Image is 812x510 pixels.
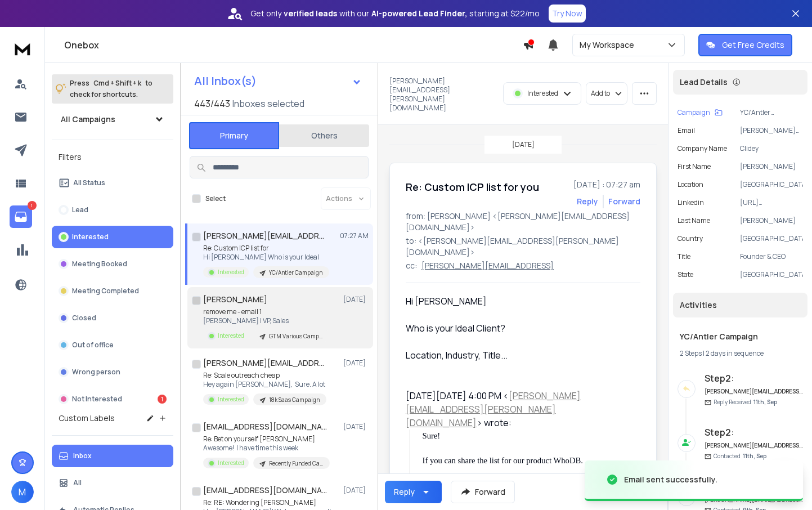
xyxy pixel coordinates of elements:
div: Activities [673,293,807,317]
p: [DATE] [343,486,369,495]
h1: All Inbox(s) [194,75,257,87]
p: YC/Antler Campaign [269,269,322,277]
button: Reply [385,481,442,503]
p: Reply Received [714,398,777,406]
p: Inbox [73,451,92,460]
p: [URL][DOMAIN_NAME] [740,198,803,207]
p: Lead Details [680,77,728,88]
button: All Campaigns [52,108,173,131]
h3: Filters [52,149,173,165]
p: [PERSON_NAME][EMAIL_ADDRESS][PERSON_NAME][DOMAIN_NAME] [740,126,803,135]
p: Try Now [552,8,582,19]
div: If you can share the list for our product WhoDB. [423,454,632,467]
p: from: [PERSON_NAME] <[PERSON_NAME][EMAIL_ADDRESS][DOMAIN_NAME]> [406,211,640,233]
div: Hi [PERSON_NAME] [406,294,631,308]
p: GTM Various Campaign (PMF) [269,332,323,341]
h3: Inboxes selected [232,97,304,110]
p: location [678,180,703,189]
button: Others [279,123,369,148]
p: Email [678,126,695,135]
p: Clidey [740,144,803,153]
button: Reply [577,196,598,207]
span: 443 / 443 [194,97,230,110]
button: All Inbox(s) [185,70,371,92]
p: [PERSON_NAME] [740,216,803,225]
p: Campaign [678,108,710,117]
button: Meeting Booked [52,253,173,275]
button: Interested [52,226,173,248]
span: 2 days in sequence [706,348,764,358]
span: Cmd + Shift + k [92,77,143,90]
p: [GEOGRAPHIC_DATA] [740,234,803,243]
p: [PERSON_NAME] | VP, Sales [203,316,330,325]
p: [PERSON_NAME][EMAIL_ADDRESS][PERSON_NAME][DOMAIN_NAME] [389,77,496,113]
button: Inbox [52,445,173,467]
p: [GEOGRAPHIC_DATA] [740,270,803,279]
h1: Re: Custom ICP list for you [406,179,539,195]
p: Meeting Booked [72,260,127,269]
p: Last Name [678,216,710,225]
h1: Onebox [64,38,523,52]
h1: [PERSON_NAME][EMAIL_ADDRESS][PERSON_NAME][DOMAIN_NAME] [203,230,327,241]
p: title [678,252,690,261]
p: Founder & CEO [740,252,803,261]
p: Wrong person [72,368,120,377]
p: 1 [28,201,37,210]
p: Re: Scale outreach cheap [203,371,326,380]
button: Primary [189,122,279,149]
p: Awesome! I have time this week [203,444,330,453]
h6: Step 2 : [705,372,803,385]
img: logo [11,38,34,59]
p: Hi [PERSON_NAME] Who is your Ideal [203,253,329,262]
strong: AI-powered Lead Finder, [371,8,467,19]
a: [PERSON_NAME][EMAIL_ADDRESS][PERSON_NAME][DOMAIN_NAME] [406,390,581,429]
p: Company Name [678,144,727,153]
p: Add to [591,89,610,98]
p: Get Free Credits [722,39,784,51]
h1: [PERSON_NAME] [203,294,267,305]
h1: [PERSON_NAME][EMAIL_ADDRESS][DOMAIN_NAME] [203,357,327,369]
button: M [11,481,34,503]
label: Select [205,194,226,203]
h6: [PERSON_NAME][EMAIL_ADDRESS][DOMAIN_NAME] [705,441,803,450]
p: Out of office [72,341,114,350]
p: [DATE] [343,359,369,368]
p: Hey again [PERSON_NAME], Sure. A lot [203,380,326,389]
button: Get Free Credits [698,34,792,56]
div: Reply [394,486,415,498]
p: cc: [406,260,417,271]
p: Not Interested [72,395,122,404]
p: Country [678,234,703,243]
h3: Custom Labels [59,413,115,424]
a: 1 [10,205,32,228]
p: [DATE] [343,295,369,304]
p: Interested [527,89,558,98]
span: 11th, Sep [753,398,777,406]
p: remove me - email 1 [203,307,330,316]
p: Interested [72,232,109,241]
h6: Step 2 : [705,426,803,439]
p: to: <[PERSON_NAME][EMAIL_ADDRESS][PERSON_NAME][DOMAIN_NAME]> [406,235,640,258]
p: My Workspace [580,39,639,51]
button: Wrong person [52,361,173,383]
div: | [680,349,801,358]
p: [PERSON_NAME] [740,162,803,171]
div: Location, Industry, Title... [406,348,631,362]
p: Re: RE: Wondering [PERSON_NAME] [203,498,338,507]
h1: [EMAIL_ADDRESS][DOMAIN_NAME] [203,421,327,432]
p: Re: Bet on yourself [PERSON_NAME] [203,435,330,444]
p: State [678,270,693,279]
div: Who is your Ideal Client? [406,321,631,335]
p: All [73,478,82,487]
button: Out of office [52,334,173,356]
strong: verified leads [284,8,337,19]
button: Meeting Completed [52,280,173,302]
p: 07:27 AM [340,231,369,240]
p: First Name [678,162,711,171]
p: [PERSON_NAME][EMAIL_ADDRESS] [421,260,554,271]
button: Campaign [678,108,723,117]
p: Press to check for shortcuts. [70,78,152,100]
h1: All Campaigns [61,114,115,125]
